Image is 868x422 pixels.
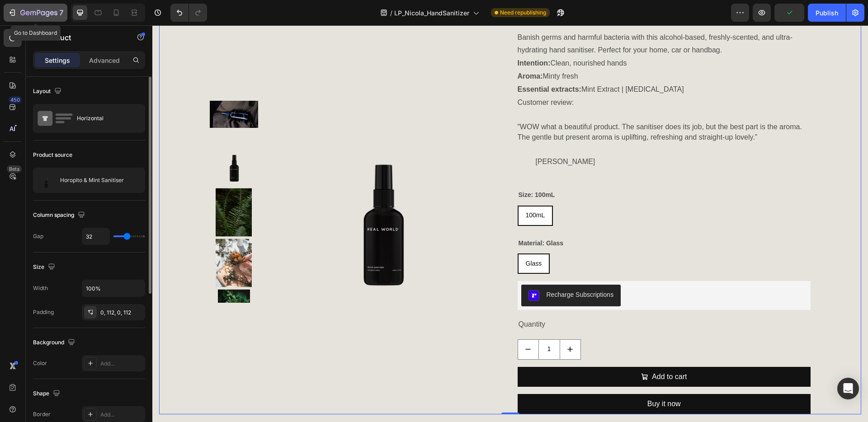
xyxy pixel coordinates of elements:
button: Add to cart [365,342,659,362]
div: 450 [9,96,22,103]
div: Publish [816,8,838,18]
input: Auto [82,228,109,244]
div: Add... [100,360,143,368]
div: Gap [33,232,43,240]
b: Essential extracts: [365,60,429,68]
button: 7 [4,4,67,22]
div: Beta [7,165,22,173]
div: Width [33,284,48,292]
div: Layout [33,85,63,98]
div: Padding [33,308,54,316]
div: Size [33,261,57,273]
p: Product [44,32,121,43]
p: 7 [59,7,63,18]
button: increment [408,314,428,334]
p: Horopito & Mint Sanitiser [60,177,124,183]
div: Shape [33,388,62,400]
div: Background [33,337,77,349]
button: decrement [366,314,386,334]
span: Mint Extract | [MEDICAL_DATA] [429,60,532,68]
span: Clean, nourished hands [398,34,474,42]
div: Add... [100,411,143,419]
div: Add to cart [500,345,534,358]
span: 100mL [373,186,393,193]
div: Recharge Subscriptions [394,265,462,274]
span: LP_Nicola_HandSanitizer [394,8,469,18]
span: Glass [373,234,390,242]
button: Publish [808,4,846,22]
div: Buy it now [495,372,528,385]
span: “ [365,98,368,105]
input: quantity [386,314,408,334]
div: 0, 112, 0, 112 [100,309,143,317]
div: Color [33,359,47,367]
p: Advanced [89,56,120,65]
legend: Size: 100mL [365,163,404,176]
button: Buy it now [365,369,659,389]
span: / [390,8,392,18]
div: Undo/Redo [170,4,207,22]
legend: Material: Glass [365,211,412,225]
div: Border [33,410,51,418]
b: Intention: [365,34,398,42]
span: Minty fresh [391,47,426,55]
div: Horizontal [77,108,132,129]
div: Quantity [365,292,659,307]
div: Open Intercom Messenger [837,378,859,399]
button: Recharge Subscriptions [369,259,469,281]
span: WOW what a beautiful product. The sanitiser does its job, but the best part is the aroma. The gen... [365,98,650,115]
iframe: Design area [152,25,868,422]
p: Customer review: [365,73,421,81]
p: Settings [45,56,70,65]
input: Auto [82,280,145,296]
span: Need republishing [500,9,546,17]
b: Aroma: [365,47,391,55]
span: [PERSON_NAME] [383,132,443,140]
div: Column spacing [33,209,87,221]
div: Product source [33,151,72,159]
img: product feature img [37,171,55,189]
